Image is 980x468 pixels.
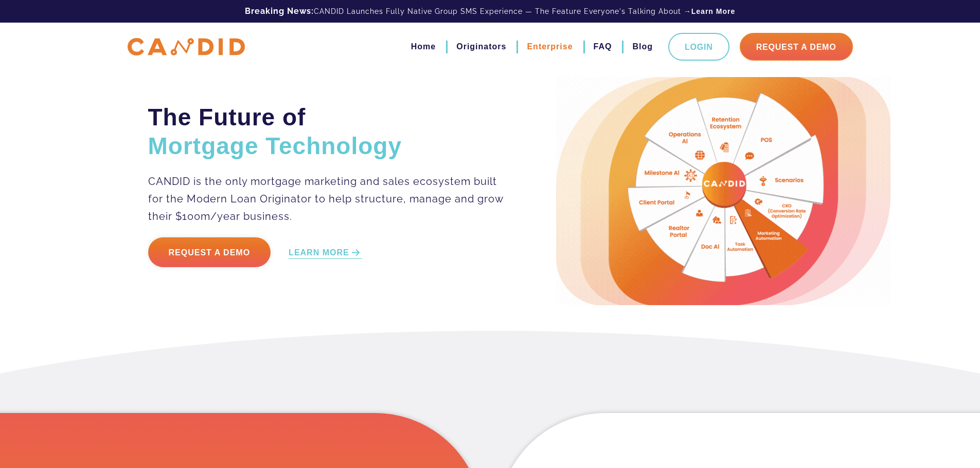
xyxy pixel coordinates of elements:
a: Enterprise [527,38,573,55]
a: Request A Demo [740,33,853,61]
h2: The Future of [148,103,505,160]
b: Breaking News: [245,6,314,16]
a: Home [411,38,436,55]
a: Blog [632,38,653,55]
a: Learn More [691,6,735,16]
a: Originators [456,38,506,55]
a: LEARN MORE [289,247,362,259]
img: Candid Hero Image [556,77,890,305]
span: Mortgage Technology [148,133,402,159]
p: CANDID is the only mortgage marketing and sales ecosystem built for the Modern Loan Originator to... [148,173,505,225]
a: Request a Demo [148,237,271,267]
a: Login [668,33,729,61]
a: FAQ [594,38,612,55]
img: CANDID APP [128,38,245,56]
